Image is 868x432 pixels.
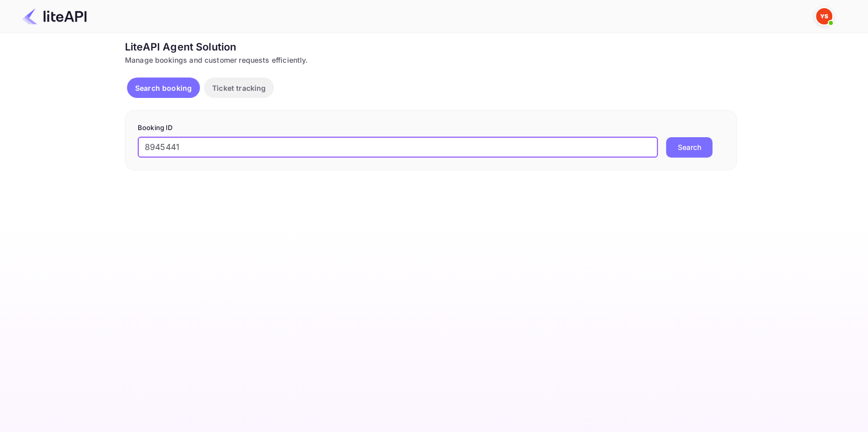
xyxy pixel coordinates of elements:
div: LiteAPI Agent Solution [125,39,737,55]
div: Manage bookings and customer requests efficiently. [125,55,737,65]
p: Search booking [135,83,192,93]
p: Ticket tracking [212,83,266,93]
img: LiteAPI Logo [22,8,87,24]
button: Search [666,137,712,158]
p: Booking ID [138,123,724,133]
input: Enter Booking ID (e.g., 63782194) [138,137,658,158]
img: Yandex Support [816,8,832,24]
